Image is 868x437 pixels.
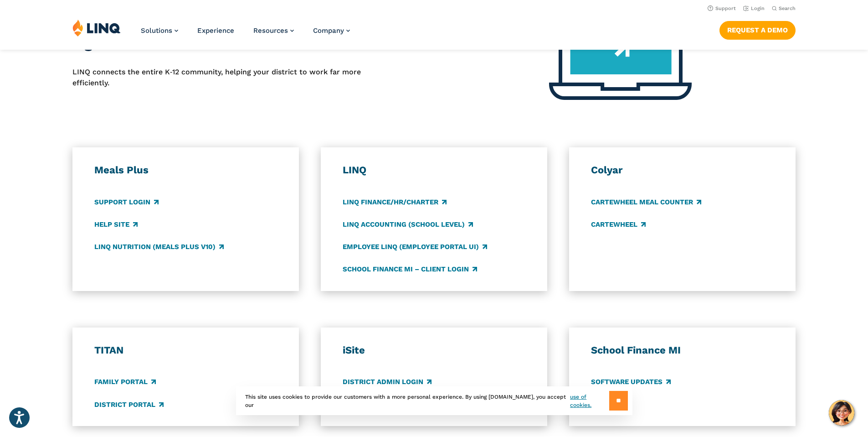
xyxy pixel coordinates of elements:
[343,242,487,252] a: Employee LINQ (Employee Portal UI)
[343,344,526,357] h3: iSite
[94,377,156,387] a: Family Portal
[72,19,121,36] img: LINQ | K‑12 Software
[141,26,178,35] a: Solutions
[708,5,736,11] a: Support
[591,219,646,229] a: CARTEWHEEL
[743,5,765,11] a: Login
[772,5,796,12] button: Open Search Bar
[591,164,774,177] h3: Colyar
[591,344,774,357] h3: School Finance MI
[313,26,350,35] a: Company
[313,26,344,35] span: Company
[591,377,671,387] a: Software Updates
[343,197,447,207] a: LINQ Finance/HR/Charter
[719,21,796,39] a: Request a Demo
[141,26,172,35] span: Solutions
[253,26,294,35] a: Resources
[94,344,277,357] h3: TITAN
[94,400,164,410] a: District Portal
[829,400,854,426] button: Hello, have a question? Let’s chat.
[253,26,288,35] span: Resources
[570,393,609,409] a: use of cookies.
[197,26,234,35] a: Experience
[236,386,632,415] div: This site uses cookies to provide our customers with a more personal experience. By using [DOMAIN...
[94,164,277,177] h3: Meals Plus
[94,219,138,229] a: Help Site
[141,19,350,49] nav: Primary Navigation
[343,264,477,274] a: School Finance MI – Client Login
[343,219,473,229] a: LINQ Accounting (school level)
[719,19,796,39] nav: Button Navigation
[94,197,159,207] a: Support Login
[779,5,796,11] span: Search
[94,242,224,252] a: LINQ Nutrition (Meals Plus v10)
[343,164,526,177] h3: LINQ
[591,197,701,207] a: CARTEWHEEL Meal Counter
[72,67,361,89] p: LINQ connects the entire K‑12 community, helping your district to work far more efficiently.
[343,377,431,387] a: District Admin Login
